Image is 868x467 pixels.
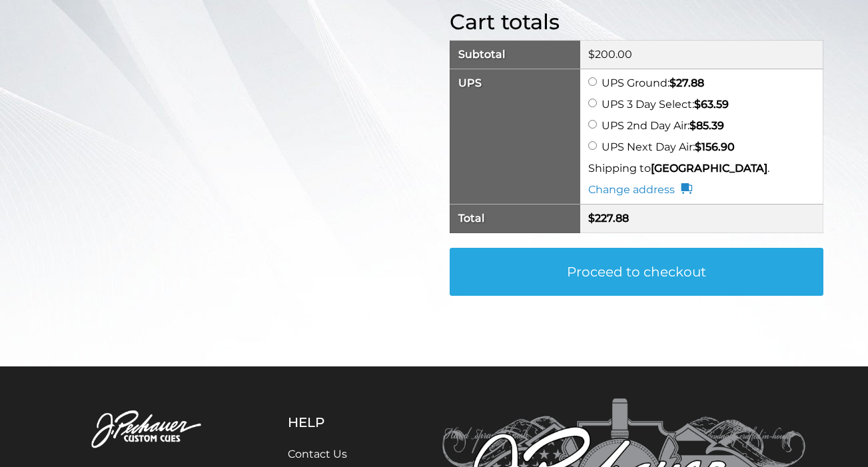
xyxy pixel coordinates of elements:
[669,77,676,89] span: $
[695,141,735,153] bdi: 156.90
[588,161,814,177] p: Shipping to .
[651,162,767,175] strong: [GEOGRAPHIC_DATA]
[588,212,595,225] span: $
[689,119,696,132] span: $
[694,98,729,111] bdi: 63.59
[669,77,704,89] bdi: 27.88
[450,9,823,35] h2: Cart totals
[450,248,823,296] a: Proceed to checkout
[694,98,701,111] span: $
[588,48,632,61] bdi: 200.00
[695,141,701,153] span: $
[602,119,724,132] label: UPS 2nd Day Air:
[63,398,236,462] img: Pechauer Custom Cues
[288,448,347,460] a: Contact Us
[588,212,629,225] bdi: 227.88
[602,77,704,89] label: UPS Ground:
[450,205,580,233] th: Total
[288,414,391,430] h5: Help
[689,119,724,132] bdi: 85.39
[588,48,595,61] span: $
[602,98,729,111] label: UPS 3 Day Select:
[588,182,692,198] a: Change address
[602,141,735,153] label: UPS Next Day Air:
[450,41,580,69] th: Subtotal
[450,69,580,205] th: UPS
